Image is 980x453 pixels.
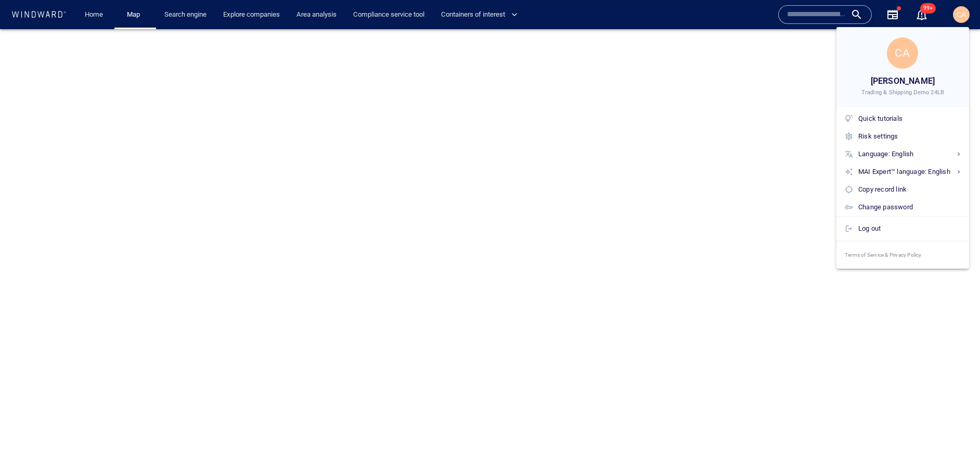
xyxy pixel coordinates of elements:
div: Copy record link [858,184,961,195]
a: Terms of Service & Privacy Policy [836,241,969,269]
span: [PERSON_NAME] [871,74,935,89]
div: Language: English [858,148,961,160]
div: Change password [858,202,961,213]
div: MAI Expert™ language: English [858,166,961,178]
div: Quick tutorials [858,113,961,124]
span: Trading & Shipping Demo 24LB [861,89,945,97]
iframe: Chat [936,406,972,445]
div: Risk settings [858,131,961,142]
span: CA [895,46,910,59]
div: Log out [858,223,961,234]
